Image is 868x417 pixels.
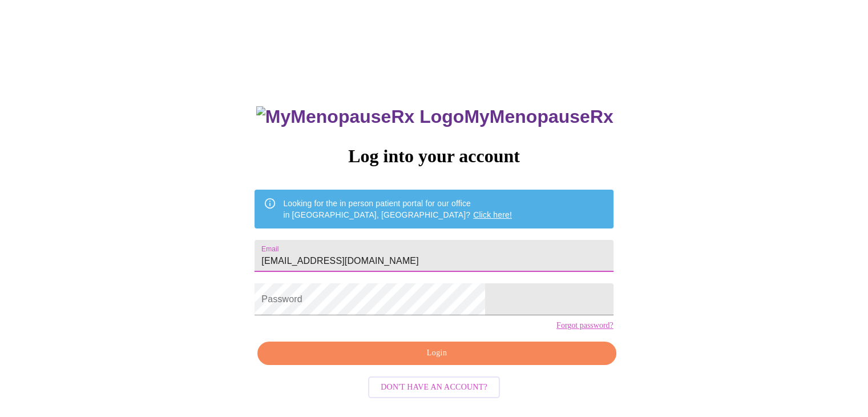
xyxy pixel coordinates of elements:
[256,106,613,127] h3: MyMenopauseRx
[256,106,464,127] img: MyMenopauseRx Logo
[271,346,603,360] span: Login
[257,342,616,365] button: Login
[283,193,512,225] div: Looking for the in person patient portal for our office in [GEOGRAPHIC_DATA], [GEOGRAPHIC_DATA]?
[365,381,503,391] a: Don't have an account?
[368,376,500,399] button: Don't have an account?
[556,321,613,330] a: Forgot password?
[255,146,613,167] h3: Log into your account
[473,210,512,219] a: Click here!
[381,380,487,395] span: Don't have an account?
